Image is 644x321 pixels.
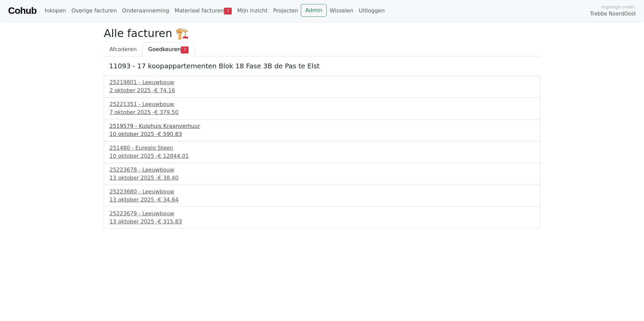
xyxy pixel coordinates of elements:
[109,210,535,226] a: 25223679 - Leeuwbouw13 oktober 2025 -€ 315.83
[120,4,172,17] a: Onderaanneming
[109,130,535,138] div: 10 oktober 2025 -
[109,46,137,52] span: Afcoderen
[327,4,356,17] a: Wisselen
[109,210,535,218] div: 25223679 - Leeuwbouw
[109,144,535,152] div: 251480 - Euregio Steen
[109,166,535,182] a: 25223678 - Leeuwbouw13 oktober 2025 -€ 38.40
[356,4,387,17] a: Uitloggen
[158,153,189,159] span: € 12844.01
[8,3,36,19] a: Cohub
[602,4,636,10] span: Ingelogd onder:
[109,100,535,108] div: 25221351 - Leeuwbouw
[148,46,181,52] span: Goedkeuren
[155,87,175,94] span: € 74.16
[158,218,182,225] span: € 315.83
[109,174,535,182] div: 13 oktober 2025 -
[158,175,179,181] span: € 38.40
[158,131,182,137] span: € 590.83
[109,62,535,70] h5: 11093 - 17 koopappartementen Blok 18 Fase 3B de Pas te Elst
[224,8,232,14] span: 7
[109,86,535,95] div: 2 oktober 2025 -
[155,109,179,115] span: € 379.50
[234,4,270,17] a: Mijn inzicht
[109,166,535,174] div: 25223678 - Leeuwbouw
[109,196,535,204] div: 13 oktober 2025 -
[109,78,535,95] a: 25219801 - Leeuwbouw2 oktober 2025 -€ 74.16
[109,188,535,204] a: 25223680 - Leeuwbouw13 oktober 2025 -€ 34.64
[109,78,535,86] div: 25219801 - Leeuwbouw
[301,4,327,17] a: Admin
[172,4,234,17] a: Materiaal facturen7
[69,4,120,17] a: Overige facturen
[104,27,540,40] h2: Alle facturen 🏗️
[109,108,535,116] div: 7 oktober 2025 -
[158,197,179,203] span: € 34.64
[142,42,194,57] a: Goedkeuren7
[270,4,301,17] a: Projecten
[590,10,636,18] span: Trebbe NoordOost
[181,46,189,53] span: 7
[109,188,535,196] div: 25223680 - Leeuwbouw
[109,122,535,130] div: 2519579 - Kuiphuis Kraanverhuur
[109,100,535,116] a: 25221351 - Leeuwbouw7 oktober 2025 -€ 379.50
[109,122,535,138] a: 2519579 - Kuiphuis Kraanverhuur10 oktober 2025 -€ 590.83
[42,4,68,17] a: Inkopen
[104,42,142,57] a: Afcoderen
[109,144,535,160] a: 251480 - Euregio Steen10 oktober 2025 -€ 12844.01
[109,218,535,226] div: 13 oktober 2025 -
[109,152,535,160] div: 10 oktober 2025 -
